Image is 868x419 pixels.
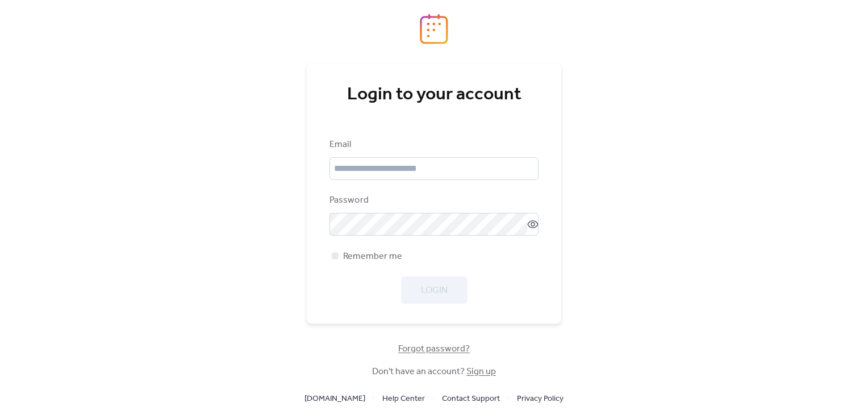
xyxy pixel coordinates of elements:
div: Email [329,138,536,152]
span: Forgot password? [398,342,470,356]
a: Contact Support [442,391,500,405]
span: Privacy Policy [517,392,564,406]
a: Help Center [382,391,425,405]
span: Remember me [343,250,402,263]
a: Sign up [466,363,496,380]
a: Forgot password? [398,346,470,352]
span: Contact Support [442,392,500,406]
div: Password [329,194,536,207]
span: Help Center [382,392,425,406]
div: Login to your account [329,83,539,106]
span: Don't have an account? [372,365,496,379]
span: [DOMAIN_NAME] [304,392,365,406]
a: [DOMAIN_NAME] [304,391,365,405]
a: Privacy Policy [517,391,564,405]
img: logo [420,14,448,44]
